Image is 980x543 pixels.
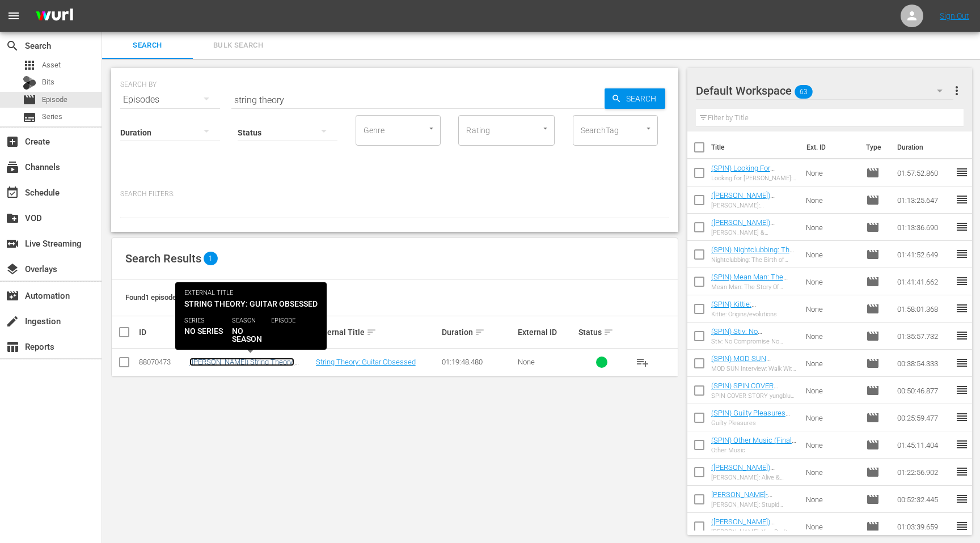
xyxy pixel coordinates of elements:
div: External ID [518,328,575,337]
span: reorder [955,438,969,451]
a: String Theory: Guitar Obsessed [316,358,416,366]
td: 01:41:52.649 [893,241,955,268]
span: Series [42,111,62,122]
div: [PERSON_NAME]: [MEDICAL_DATA] [711,202,797,209]
td: None [801,513,861,540]
th: Duration [890,131,958,163]
button: Search [605,88,665,109]
span: Schedule [6,186,19,200]
td: None [801,431,861,459]
span: Found 1 episodes sorted by: relevance [125,293,246,302]
a: ([PERSON_NAME]) [PERSON_NAME]: Alive & Kickin' (Captioned)(Final) [711,463,791,489]
span: Bulk Search [200,39,277,52]
span: reorder [955,220,969,234]
span: Series [23,111,36,124]
div: 88070473 [139,358,186,366]
span: Episode [866,275,880,289]
span: sort [603,327,614,337]
td: None [801,350,861,377]
span: Episode [866,520,880,533]
button: Open [540,123,551,134]
td: None [801,295,861,323]
td: 01:45:11.404 [893,431,955,459]
span: Episode [866,411,880,425]
span: reorder [955,519,969,533]
td: 01:13:25.647 [893,186,955,214]
span: reorder [955,465,969,478]
span: Search [622,88,665,109]
span: reorder [955,302,969,315]
a: (SPIN) Mean Man: The Story Of [PERSON_NAME] (Captioned)(FINAL) [711,273,793,298]
div: Duration [442,325,514,339]
td: None [801,186,861,214]
a: (SPIN) SPIN COVER STORY yungblud: "walk with me" (Captioned) (Final) [711,381,785,415]
td: None [801,268,861,295]
td: 01:03:39.659 [893,513,955,540]
p: Search Filters: [120,189,669,199]
span: reorder [955,492,969,506]
td: None [801,214,861,241]
td: 00:38:54.333 [893,350,955,377]
td: None [801,404,861,431]
span: Episode [866,465,880,479]
td: 01:57:52.860 [893,159,955,186]
span: Episode [23,93,36,107]
span: Episode [42,94,67,105]
div: Kittie: Origins/evolutions [711,311,797,318]
span: Automation [6,289,19,303]
td: 01:22:56.902 [893,459,955,486]
span: more_vert [950,84,964,97]
span: Episode [866,493,880,506]
td: 01:58:01.368 [893,295,955,323]
span: Search Results [125,252,201,265]
td: 00:52:32.445 [893,486,955,513]
span: Create [6,135,19,149]
div: Guilty Pleasures [711,419,797,427]
td: None [801,241,861,268]
button: more_vert [950,77,964,104]
td: 00:25:59.477 [893,404,955,431]
span: Search [109,39,186,52]
a: (SPIN) Kittie: Origins/evolutions (Captioned)(Final) (Real Estate In My Room) [711,300,786,334]
span: reorder [955,356,969,370]
td: None [801,159,861,186]
div: Nightclubbing: The Birth of Punk Rock in [GEOGRAPHIC_DATA] [711,256,797,264]
a: (SPIN) Guilty Pleasures (Captioned)(Final) [711,409,790,426]
span: Episode [866,302,880,316]
span: Episode [866,438,880,452]
img: ans4CAIJ8jUAAAAAAAAAAAAAAAAAAAAAAAAgQb4GAAAAAAAAAAAAAAAAAAAAAAAAJMjXAAAAAAAAAAAAAAAAAAAAAAAAgAT5G... [27,3,82,29]
span: reorder [955,410,969,424]
span: Episode [866,193,880,207]
span: reorder [955,193,969,206]
span: sort [475,327,485,337]
span: menu [7,9,20,23]
span: 1 [204,252,218,265]
th: Ext. ID [800,131,859,163]
span: sort [238,327,248,337]
td: None [801,323,861,350]
a: ([PERSON_NAME]) String Theory: Guitar Obsessed (Captioned)(Final) [189,358,302,375]
span: reorder [955,166,969,179]
div: Looking for [PERSON_NAME]: The Legend of [PERSON_NAME] [711,175,797,182]
div: Internal Title [189,325,312,339]
span: Bits [42,77,54,88]
div: Mean Man: The Story Of [PERSON_NAME] [711,283,797,291]
div: SPIN COVER STORY yungblud: "walk with me" [711,392,797,400]
span: Episode [866,357,880,370]
td: None [801,486,861,513]
div: [PERSON_NAME]: You Don't Go To Hell For Eating Elephants [711,528,797,536]
div: 01:19:48.480 [442,358,514,366]
span: VOD [6,211,19,225]
span: Search [6,39,19,53]
span: reorder [955,247,969,261]
a: ([PERSON_NAME]) [PERSON_NAME] & [PERSON_NAME] with [PERSON_NAME] [711,218,781,252]
span: Live Streaming [6,237,19,251]
div: [PERSON_NAME]: Alive & Kickin' [711,474,797,481]
span: Ingestion [6,315,19,328]
th: Type [859,131,890,163]
span: reorder [955,329,969,342]
a: [PERSON_NAME]- [PERSON_NAME]: Stupid Jokes [711,490,789,516]
td: None [801,377,861,404]
td: 01:35:57.732 [893,323,955,350]
span: Episode [866,248,880,261]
